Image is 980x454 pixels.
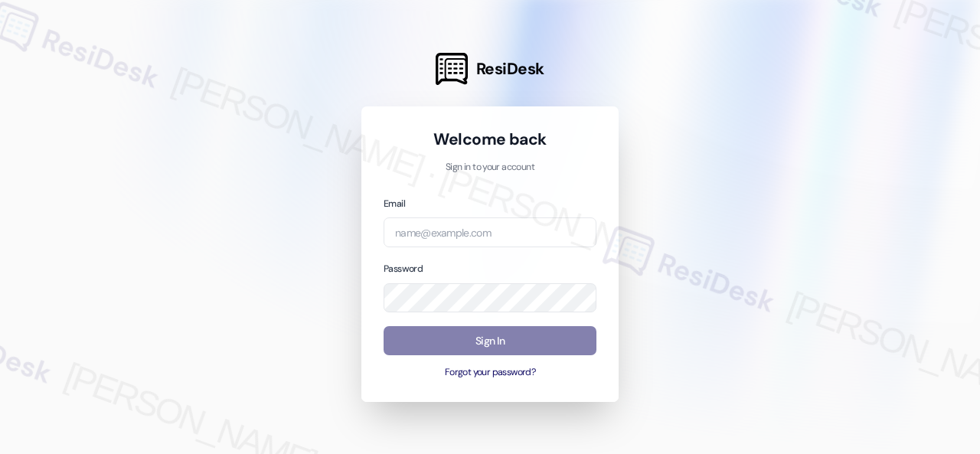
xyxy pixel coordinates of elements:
h1: Welcome back [384,129,596,150]
button: Forgot your password? [384,366,596,380]
input: name@example.com [384,217,596,247]
img: ResiDesk Logo [436,53,468,85]
label: Email [384,198,405,210]
label: Password [384,263,423,275]
button: Sign In [384,326,596,356]
p: Sign in to your account [384,161,596,175]
span: ResiDesk [476,58,544,80]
